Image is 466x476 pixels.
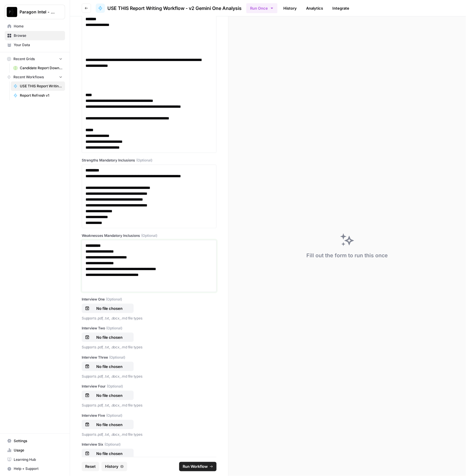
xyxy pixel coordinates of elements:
[20,9,55,15] span: Paragon Intel - Bill / Ty / [PERSON_NAME] R&D
[5,5,65,19] button: Workspace: Paragon Intel - Bill / Ty / Colby R&D
[11,63,65,73] a: Candidate Report Download Sheet
[11,81,65,91] a: USE THIS Report Writing Workflow - v2 Gemini One Analysis
[5,446,65,455] a: Usage
[102,462,127,471] button: History
[109,355,125,360] span: (Optional)
[303,4,327,13] a: Analytics
[141,233,157,238] span: (Optional)
[96,4,242,13] a: USE THIS Report Writing Workflow - v2 Gemini One Analysis
[91,451,128,456] p: No file chosen
[5,464,65,474] button: Help + Support
[82,304,134,313] button: No file chosen
[246,3,277,13] button: Run Once
[91,334,128,340] p: No file chosen
[5,455,65,464] a: Learning Hub
[280,4,300,13] a: History
[82,462,99,471] button: Reset
[20,65,62,71] span: Candidate Report Download Sheet
[82,362,134,371] button: No file chosen
[82,442,217,447] label: Interview Six
[82,413,217,418] label: Interview Five
[91,422,128,428] p: No file chosen
[82,355,217,360] label: Interview Three
[183,464,208,470] span: Run Workflow
[82,158,217,163] label: Strengths Mandatory Inclusions
[5,40,65,50] a: Your Data
[107,5,242,12] span: USE THIS Report Writing Workflow - v2 Gemini One Analysis
[82,373,217,379] p: Supports .pdf, .txt, .docx, .md file types
[82,420,134,429] button: No file chosen
[5,73,65,81] button: Recent Workflows
[14,466,62,472] span: Help + Support
[179,462,217,471] button: Run Workflow
[82,391,134,400] button: No file chosen
[14,448,62,453] span: Usage
[5,436,65,446] a: Settings
[329,4,353,13] a: Integrate
[82,326,217,331] label: Interview Two
[82,432,217,437] p: Supports .pdf, .txt, .docx, .md file types
[82,384,217,389] label: Interview Four
[106,413,122,418] span: (Optional)
[5,22,65,31] a: Home
[105,464,118,470] span: History
[20,93,62,98] span: Report Refresh v1
[82,344,217,350] p: Supports .pdf, .txt, .docx, .md file types
[5,31,65,40] a: Browse
[82,449,134,458] button: No file chosen
[7,7,17,17] img: Paragon Intel - Bill / Ty / Colby R&D Logo
[85,464,96,470] span: Reset
[91,364,128,369] p: No file chosen
[106,326,122,331] span: (Optional)
[91,392,128,398] p: No file chosen
[14,33,62,38] span: Browse
[91,305,128,311] p: No file chosen
[306,251,388,260] div: Fill out the form to run this once
[14,42,62,48] span: Your Data
[5,55,65,63] button: Recent Grids
[82,333,134,342] button: No file chosen
[13,74,44,80] span: Recent Workflows
[82,233,217,238] label: Weaknesses Mandatory Inclusions
[107,384,123,389] span: (Optional)
[14,24,62,29] span: Home
[106,297,122,302] span: (Optional)
[20,84,62,89] span: USE THIS Report Writing Workflow - v2 Gemini One Analysis
[13,56,35,62] span: Recent Grids
[14,438,62,444] span: Settings
[11,91,65,100] a: Report Refresh v1
[104,442,121,447] span: (Optional)
[136,158,152,163] span: (Optional)
[14,457,62,462] span: Learning Hub
[82,402,217,408] p: Supports .pdf, .txt, .docx, .md file types
[82,297,217,302] label: Interview One
[82,315,217,321] p: Supports .pdf, .txt, .docx, .md file types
